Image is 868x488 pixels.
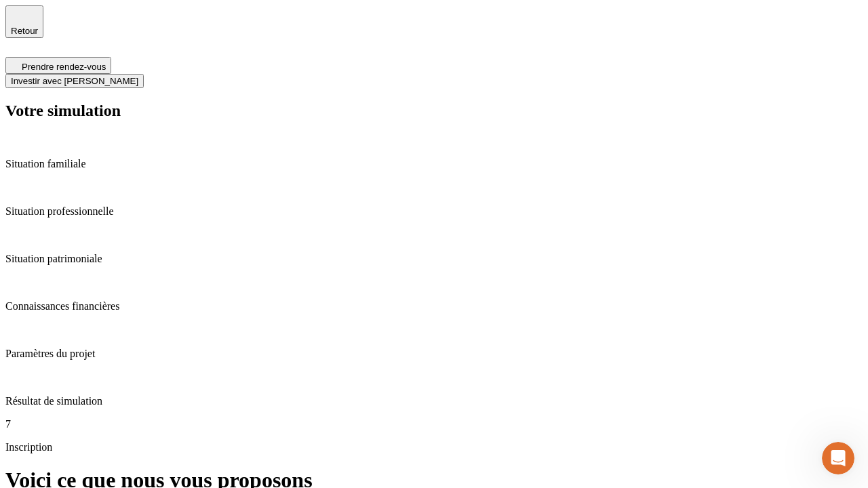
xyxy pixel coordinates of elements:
[5,102,863,120] h2: Votre simulation
[5,205,863,218] p: Situation professionnelle
[822,442,854,474] iframe: Intercom live chat
[5,441,863,453] p: Inscription
[22,62,106,72] span: Prendre rendez-vous
[5,158,863,170] p: Situation familiale
[5,74,144,88] button: Investir avec [PERSON_NAME]
[5,300,863,312] p: Connaissances financières
[5,395,863,407] p: Résultat de simulation
[5,418,863,430] p: 7
[11,26,38,36] span: Retour
[5,5,43,38] button: Retour
[5,348,863,360] p: Paramètres du projet
[11,76,138,86] span: Investir avec [PERSON_NAME]
[5,57,111,74] button: Prendre rendez-vous
[5,253,863,265] p: Situation patrimoniale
